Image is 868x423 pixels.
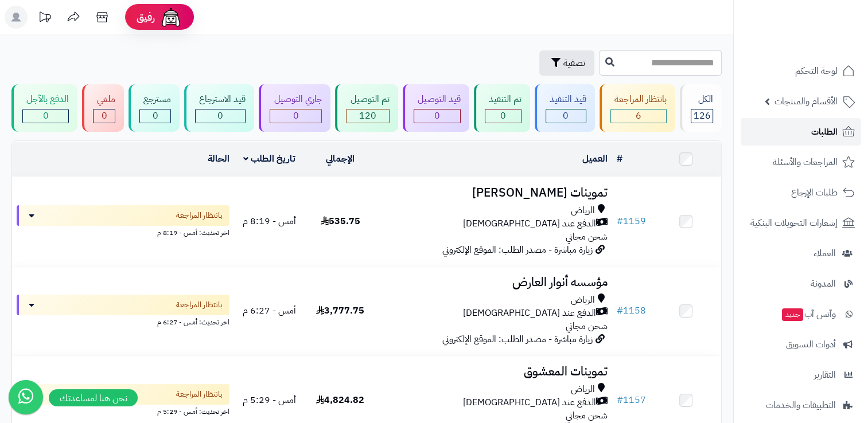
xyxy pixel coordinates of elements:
[196,109,245,123] div: 0
[472,84,532,132] a: تم التنفيذ 0
[741,361,861,389] a: التقارير
[811,124,838,140] span: الطلبات
[616,393,622,407] span: #
[741,331,861,358] a: أدوات التسويق
[333,84,400,132] a: تم التوصيل 120
[217,109,223,123] span: 0
[176,210,223,221] span: بانتظار المراجعة
[693,109,710,123] span: 126
[616,304,622,318] span: #
[434,109,440,123] span: 0
[176,299,223,311] span: بانتظار المراجعة
[532,84,597,132] a: قيد التنفيذ 0
[741,209,861,237] a: إشعارات التحويلات البنكية
[43,109,49,123] span: 0
[790,32,857,56] img: logo-2.png
[678,84,724,132] a: الكل126
[270,109,321,123] div: 0
[539,50,594,76] button: تصفية
[94,109,115,123] div: 0
[582,152,607,166] a: العميل
[126,84,182,132] a: مسترجع 0
[786,336,836,352] span: أدوات التسويق
[243,152,295,166] a: تاريخ الطلب
[137,10,155,24] span: رفيق
[462,307,595,320] span: الدفع عند [DEMOGRAPHIC_DATA]
[346,93,389,106] div: تم التوصيل
[243,304,296,318] span: أمس - 6:27 م
[616,214,645,228] a: #1159
[750,215,838,231] span: إشعارات التحويلات البنكية
[616,152,622,166] a: #
[570,204,594,217] span: الرياض
[616,214,622,228] span: #
[813,245,836,261] span: العملاء
[795,63,838,79] span: لوحة التحكم
[93,93,115,106] div: ملغي
[139,93,171,106] div: مسترجع
[442,243,592,257] span: زيارة مباشرة - مصدر الطلب: الموقع الإلكتروني
[176,389,223,400] span: بانتظار المراجعة
[791,185,838,201] span: طلبات الإرجاع
[741,391,861,419] a: التطبيقات والخدمات
[30,6,59,32] a: تحديثات المنصة
[563,56,585,70] span: تصفية
[414,93,461,106] div: قيد التوصيل
[23,109,68,123] div: 0
[616,393,645,407] a: #1157
[293,109,299,123] span: 0
[741,240,861,267] a: العملاء
[741,148,861,176] a: المراجعات والأسئلة
[102,109,107,123] span: 0
[182,84,256,132] a: قيد الاسترجاع 0
[17,315,229,327] div: اخر تحديث: أمس - 6:27 م
[243,393,296,407] span: أمس - 5:29 م
[741,270,861,297] a: المدونة
[17,226,229,238] div: اخر تحديث: أمس - 8:19 م
[741,300,861,328] a: وآتس آبجديد
[565,230,607,244] span: شحن مجاني
[442,332,592,346] span: زيارة مباشرة - مصدر الطلب: الموقع الإلكتروني
[270,93,322,106] div: جاري التوصيل
[485,109,521,123] div: 0
[17,405,229,417] div: اخر تحديث: أمس - 5:29 م
[570,383,594,396] span: الرياض
[766,397,836,413] span: التطبيقات والخدمات
[22,93,69,106] div: الدفع بالآجل
[256,84,333,132] a: جاري التوصيل 0
[321,214,360,228] span: 535.75
[195,93,246,106] div: قيد الاسترجاع
[485,93,521,106] div: تم التنفيذ
[741,57,861,85] a: لوحة التحكم
[380,365,608,378] h3: تموينات المعشوق
[140,109,170,123] div: 0
[380,186,608,199] h3: تموينات [PERSON_NAME]
[546,109,586,123] div: 0
[774,93,838,109] span: الأقسام والمنتجات
[80,84,126,132] a: ملغي 0
[611,109,666,123] div: 6
[814,367,836,383] span: التقارير
[400,84,472,132] a: قيد التوصيل 0
[243,214,296,228] span: أمس - 8:19 م
[616,304,645,318] a: #1158
[782,308,803,321] span: جديد
[610,93,667,106] div: بانتظار المراجعة
[741,179,861,206] a: طلبات الإرجاع
[159,6,182,29] img: ai-face.png
[565,319,607,333] span: شحن مجاني
[462,396,595,409] span: الدفع عند [DEMOGRAPHIC_DATA]
[316,304,364,318] span: 3,777.75
[359,109,376,123] span: 120
[741,118,861,146] a: الطلبات
[462,217,595,230] span: الدفع عند [DEMOGRAPHIC_DATA]
[316,393,364,407] span: 4,824.82
[414,109,460,123] div: 0
[565,409,607,422] span: شحن مجاني
[500,109,506,123] span: 0
[597,84,678,132] a: بانتظار المراجعة 6
[208,152,229,166] a: الحالة
[153,109,158,123] span: 0
[563,109,569,123] span: 0
[691,93,713,106] div: الكل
